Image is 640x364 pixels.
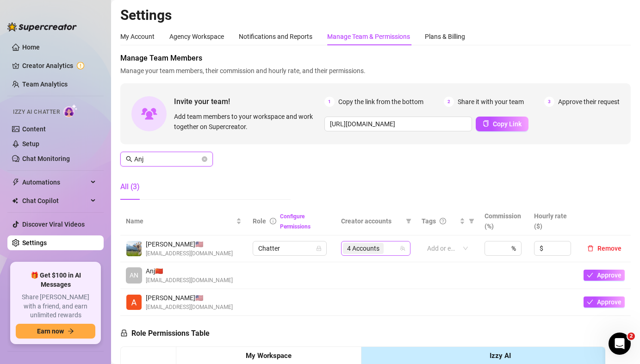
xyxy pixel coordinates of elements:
span: 1 [324,97,335,107]
button: Approve [584,296,625,308]
button: Remove [584,243,625,254]
span: Automations [22,175,88,190]
a: Team Analytics [22,80,68,88]
span: delete [587,245,594,252]
span: [EMAIL_ADDRESS][DOMAIN_NAME] [146,249,233,258]
span: Chatter [258,241,321,255]
img: logo-BBDzfeDw.svg [7,22,77,31]
span: Add team members to your workspace and work together on Supercreator. [174,111,321,132]
strong: Izzy AI [490,352,511,360]
div: Agency Workspace [169,31,224,42]
span: thunderbolt [12,179,19,186]
span: 3 [544,97,554,107]
span: Chat Copilot [22,193,88,208]
span: 4 Accounts [347,243,379,253]
a: Creator Analytics exclamation-circle [22,58,96,73]
span: Izzy AI Chatter [13,108,60,117]
a: Configure Permissions [280,213,311,230]
span: filter [469,218,474,224]
div: Manage Team & Permissions [327,31,410,42]
h5: Role Permissions Table [120,328,210,339]
span: filter [406,218,411,224]
span: Invite your team! [174,96,324,107]
img: AI Chatter [63,104,78,117]
div: Notifications and Reports [239,31,312,42]
button: close-circle [202,156,207,162]
th: Commission (%) [479,207,528,235]
a: Chat Monitoring [22,155,70,162]
span: [EMAIL_ADDRESS][DOMAIN_NAME] [146,303,233,312]
span: lock [120,329,128,337]
iframe: Intercom live chat [609,333,631,355]
span: Creator accounts [341,216,402,226]
img: Anjely Luna [126,295,142,310]
span: Tags [422,216,436,226]
a: Home [22,43,40,51]
span: Manage your team members, their commission and hourly rate, and their permissions. [120,66,631,76]
span: Share it with your team [458,97,524,107]
span: Anj 🇨🇳 [146,266,233,276]
span: copy [483,120,489,127]
span: Approve their request [558,97,620,107]
div: My Account [120,31,155,42]
a: Settings [22,239,47,247]
span: [EMAIL_ADDRESS][DOMAIN_NAME] [146,276,233,285]
th: Hourly rate ($) [528,207,578,235]
span: filter [404,214,413,228]
span: arrow-right [68,328,74,334]
span: 🎁 Get $100 in AI Messages [16,271,95,289]
span: info-circle [270,218,276,224]
span: check [587,299,593,305]
span: Remove [597,245,621,252]
img: Chat Copilot [12,197,18,204]
th: Name [120,207,247,235]
span: lock [316,246,322,251]
a: Content [22,125,46,133]
span: Earn now [37,327,64,335]
a: Discover Viral Videos [22,221,85,228]
span: Role [253,217,266,225]
span: Copy Link [493,120,522,128]
div: Plans & Billing [425,31,465,42]
span: Approve [597,271,621,279]
button: Approve [584,270,625,281]
input: Search members [134,154,200,164]
span: search [126,156,132,162]
span: AN [130,270,138,280]
span: [PERSON_NAME] 🇺🇸 [146,293,233,303]
span: Manage Team Members [120,53,631,64]
img: Anjely Luna [126,241,142,256]
span: Approve [597,298,621,306]
span: 2 [444,97,454,107]
span: check [587,272,593,278]
span: Copy the link from the bottom [338,97,423,107]
h2: Settings [120,6,631,24]
span: filter [467,214,476,228]
span: 4 Accounts [343,243,384,254]
div: All (3) [120,181,140,192]
span: 2 [628,333,635,340]
span: Name [126,216,234,226]
span: question-circle [440,218,446,224]
button: Copy Link [476,117,528,131]
span: team [400,246,405,251]
strong: My Workspace [246,352,292,360]
span: [PERSON_NAME] 🇺🇸 [146,239,233,249]
button: Earn nowarrow-right [16,324,95,339]
a: Setup [22,140,39,148]
span: Share [PERSON_NAME] with a friend, and earn unlimited rewards [16,293,95,320]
